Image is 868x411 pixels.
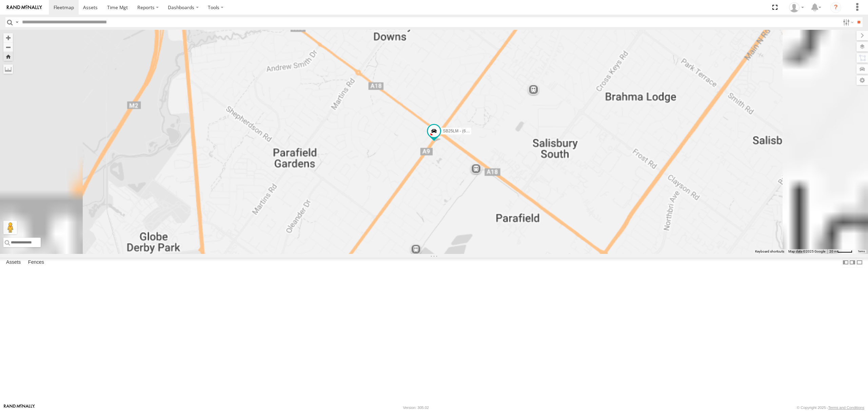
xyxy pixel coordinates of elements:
label: Map Settings [856,75,868,85]
label: Search Filter Options [840,17,855,27]
label: Dock Summary Table to the Right [849,258,856,267]
a: Terms and Conditions [828,406,864,410]
span: SB25LM - (6P HINO) R6 [443,129,487,133]
label: Measure [3,64,13,74]
div: Version: 305.02 [403,406,429,410]
a: Visit our Website [4,404,35,411]
span: 20 m [829,250,837,253]
i: ? [830,2,841,13]
button: Zoom Home [3,52,13,61]
label: Fences [25,258,47,267]
button: Zoom in [3,33,13,42]
span: Map data ©2025 Google [788,250,825,253]
button: Keyboard shortcuts [755,249,784,254]
button: Drag Pegman onto the map to open Street View [3,221,17,234]
label: Assets [3,258,24,267]
label: Search Query [14,17,20,27]
button: Map Scale: 20 m per 41 pixels [827,249,854,254]
div: Peter Lu [787,2,806,13]
button: Zoom out [3,42,13,52]
a: Terms [858,250,865,253]
label: Hide Summary Table [856,258,863,267]
label: Dock Summary Table to the Left [842,258,849,267]
img: rand-logo.svg [7,5,42,10]
div: © Copyright 2025 - [797,406,864,410]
